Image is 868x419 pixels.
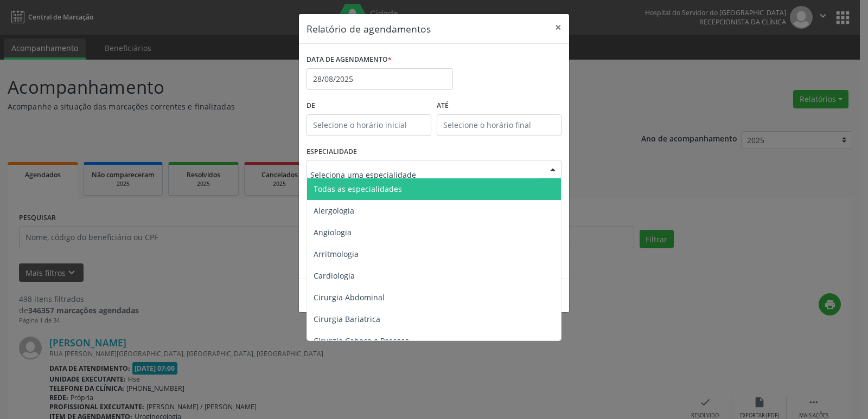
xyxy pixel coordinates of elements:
label: ATÉ [437,98,561,114]
span: Cardiologia [314,270,355,281]
input: Selecione o horário final [437,114,561,136]
label: ESPECIALIDADE [307,144,357,160]
span: Cirurgia Bariatrica [314,314,380,324]
span: Alergologia [314,205,354,216]
span: Arritmologia [314,249,359,259]
span: Cirurgia Abdominal [314,292,385,302]
h5: Relatório de agendamentos [307,22,431,36]
span: Angiologia [314,227,352,237]
label: De [307,98,431,114]
button: Close [547,14,569,41]
span: Todas as especialidades [314,184,402,194]
label: DATA DE AGENDAMENTO [307,51,392,68]
input: Selecione uma data ou intervalo [307,68,453,90]
input: Selecione o horário inicial [307,114,431,136]
input: Seleciona uma especialidade [310,164,539,185]
span: Cirurgia Cabeça e Pescoço [314,336,409,346]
